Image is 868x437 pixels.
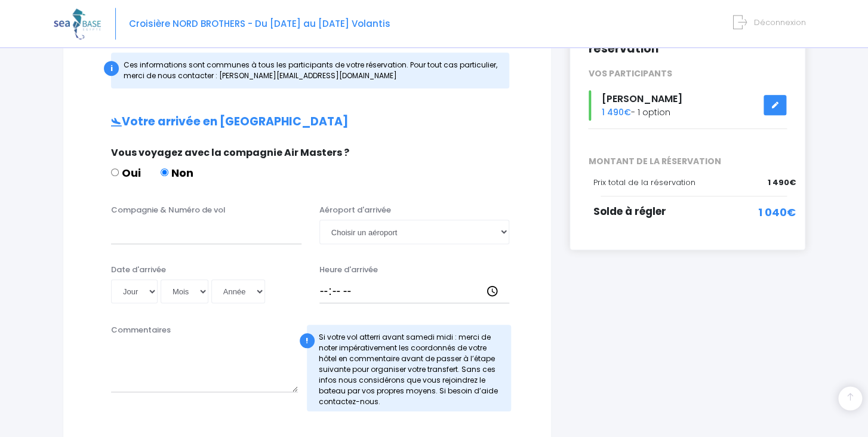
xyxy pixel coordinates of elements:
[593,177,695,188] span: Prix total de la réservation
[111,53,509,88] div: Ces informations sont communes à tous les participants de votre réservation. Pour tout cas partic...
[768,177,796,189] span: 1 490€
[307,325,512,411] div: Si votre vol atterri avant samedi midi : merci de noter impérativement les coordonnés de votre hô...
[758,204,796,220] span: 1 040€
[579,67,796,80] div: VOS PARTICIPANTS
[754,17,806,28] span: Déconnexion
[300,333,315,348] div: !
[593,204,666,219] span: Solde à régler
[319,264,378,276] label: Heure d'arrivée
[588,29,787,56] h2: Récapitulatif de votre réservation
[129,17,390,30] span: Croisière NORD BROTHERS - Du [DATE] au [DATE] Volantis
[601,92,682,106] span: [PERSON_NAME]
[111,324,171,336] label: Commentaires
[111,165,141,181] label: Oui
[104,61,119,76] div: i
[579,90,796,121] div: - 1 option
[111,146,349,159] span: Vous voyagez avec la compagnie Air Masters ?
[161,165,193,181] label: Non
[87,115,527,129] h2: Votre arrivée en [GEOGRAPHIC_DATA]
[111,168,119,176] input: Oui
[111,264,166,276] label: Date d'arrivée
[111,204,226,216] label: Compagnie & Numéro de vol
[161,168,168,176] input: Non
[319,204,391,216] label: Aéroport d'arrivée
[579,155,796,168] span: MONTANT DE LA RÉSERVATION
[601,106,630,118] span: 1 490€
